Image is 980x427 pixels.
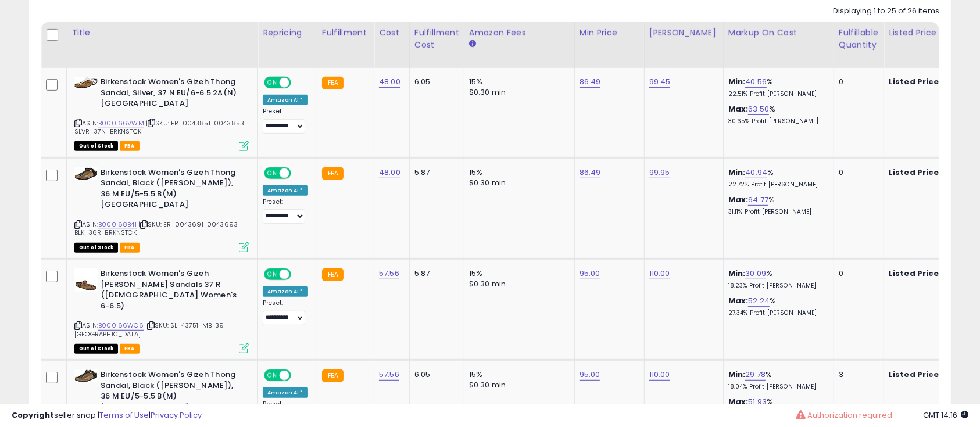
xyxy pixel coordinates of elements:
div: [PERSON_NAME] [649,27,718,39]
span: ON [265,270,280,279]
span: FBA [120,141,140,151]
strong: Copyright [12,410,54,421]
a: 29.78 [745,369,766,381]
div: Amazon AI * [263,387,308,398]
p: 27.34% Profit [PERSON_NAME] [728,309,825,317]
div: Min Price [580,27,639,39]
div: 15% [469,167,566,178]
a: 95.00 [580,369,600,381]
a: B000I66WC6 [98,321,144,331]
div: 6.05 [414,369,455,380]
div: % [728,296,825,317]
div: Displaying 1 to 25 of 26 items [833,6,939,17]
a: 52.24 [748,295,770,307]
div: ASIN: [74,77,249,150]
div: Markup on Cost [728,27,829,39]
b: Max: [728,103,749,114]
span: All listings that are currently out of stock and unavailable for purchase on Amazon [74,243,118,253]
p: 31.11% Profit [PERSON_NAME] [728,208,825,216]
small: FBA [322,77,344,89]
div: % [728,195,825,216]
b: Birkenstock Women's Gizeh Thong Sandal, Black ([PERSON_NAME]), 36 M EU/5-5.5 B(M) [GEOGRAPHIC_DATA] [101,369,242,415]
a: Privacy Policy [151,410,202,421]
b: Listed Price: [889,369,942,380]
div: 5.87 [414,167,455,178]
div: ASIN: [74,167,249,251]
b: Max: [728,295,749,306]
div: seller snap | | [12,410,202,421]
div: Fulfillment [322,27,369,39]
a: 99.95 [649,167,670,178]
div: Cost [379,27,405,39]
small: FBA [322,369,344,382]
a: 86.49 [580,167,601,178]
a: 110.00 [649,268,670,279]
div: ASIN: [74,268,249,352]
a: Terms of Use [99,410,149,421]
img: 416vilRTwiL._SL40_.jpg [74,369,98,382]
a: 64.77 [748,194,768,206]
small: Amazon Fees. [469,39,476,49]
div: % [728,167,825,189]
img: 416vilRTwiL._SL40_.jpg [74,167,98,180]
small: FBA [322,268,344,281]
p: 30.65% Profit [PERSON_NAME] [728,117,825,125]
div: $0.30 min [469,279,566,289]
b: Min: [728,167,746,178]
div: $0.30 min [469,380,566,390]
p: 18.04% Profit [PERSON_NAME] [728,383,825,391]
b: Max: [728,194,749,205]
div: 15% [469,77,566,87]
div: Amazon Fees [469,27,570,39]
span: All listings that are currently out of stock and unavailable for purchase on Amazon [74,141,118,151]
span: OFF [289,371,308,381]
div: 0 [839,77,875,87]
b: Min: [728,76,746,87]
span: 2025-10-9 14:16 GMT [923,410,968,421]
a: 110.00 [649,369,670,381]
p: 22.72% Profit [PERSON_NAME] [728,181,825,189]
div: Preset: [263,107,308,134]
div: 15% [469,369,566,380]
b: Min: [728,369,746,380]
p: 18.23% Profit [PERSON_NAME] [728,282,825,290]
a: 30.09 [745,268,766,279]
b: Listed Price: [889,167,942,178]
span: | SKU: SL-43751-MB-39-[GEOGRAPHIC_DATA] [74,321,228,338]
b: Listed Price: [889,268,942,279]
div: % [728,77,825,98]
div: Title [71,27,253,39]
a: 40.56 [745,76,767,88]
div: 0 [839,167,875,178]
a: 57.56 [379,268,399,279]
b: Listed Price: [889,76,942,87]
span: All listings that are currently out of stock and unavailable for purchase on Amazon [74,344,118,354]
div: % [728,369,825,391]
a: 63.50 [748,103,769,115]
b: Min: [728,268,746,279]
small: FBA [322,167,344,180]
span: FBA [120,344,140,354]
a: 48.00 [379,167,400,178]
img: 31tQAd1G4rL._SL40_.jpg [74,268,98,292]
div: 3 [839,369,875,380]
div: Repricing [263,27,312,39]
p: 22.51% Profit [PERSON_NAME] [728,90,825,98]
span: OFF [289,270,308,279]
a: 40.94 [745,167,767,178]
div: Amazon AI * [263,95,308,105]
div: $0.30 min [469,178,566,188]
img: 31LxaqAHq6L._SL40_.jpg [74,77,98,88]
b: Birkenstock Women's Gizeh Thong Sandal, Black ([PERSON_NAME]), 36 M EU/5-5.5 B(M) [GEOGRAPHIC_DATA] [101,167,242,213]
b: Birkenstock Women's Gizeh Thong Sandal, Silver, 37 N EU/6-6.5 2A(N) [GEOGRAPHIC_DATA] [101,77,242,112]
a: B000I68B4I [98,220,137,229]
div: 15% [469,268,566,279]
span: ON [265,371,280,381]
div: Preset: [263,198,308,224]
span: FBA [120,243,140,253]
a: 99.45 [649,76,671,88]
div: Amazon AI * [263,286,308,297]
span: OFF [289,78,308,88]
div: 6.05 [414,77,455,87]
div: $0.30 min [469,87,566,98]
